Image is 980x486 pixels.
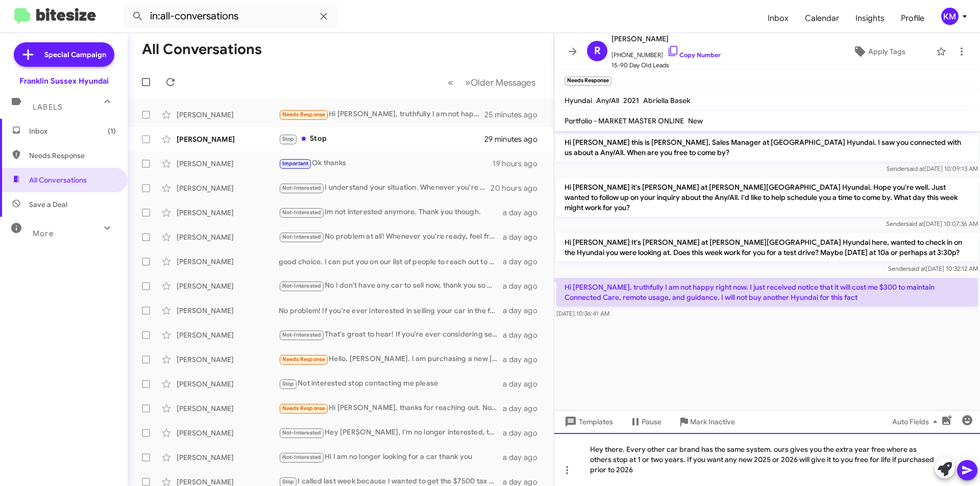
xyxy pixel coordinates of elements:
span: Sender [DATE] 10:09:13 AM [887,165,978,172]
span: Pause [642,413,661,431]
div: Hello, [PERSON_NAME]. I am purchasing a new [PERSON_NAME] SE, 2025. Would you share its price (wh... [279,353,503,365]
span: « [448,76,453,89]
div: No problem! If you're ever interested in selling your car in the future, feel free to reach out. ... [279,305,503,316]
div: a day ago [503,379,546,389]
p: Hi [PERSON_NAME], truthfully I am not happy right now. I just received notice that it will cost m... [556,278,978,306]
div: Hi [PERSON_NAME], thanks for reaching out. Not seriously looking at the moment, just starting to ... [279,402,503,414]
div: a day ago [503,428,546,438]
div: [PERSON_NAME] [177,232,279,242]
div: KM [941,8,959,25]
span: 15-90 Day Old Leads [611,60,721,70]
div: a day ago [503,208,546,218]
span: [PERSON_NAME] [611,33,721,45]
span: Needs Response [29,150,116,161]
a: Profile [893,4,933,33]
div: No I don't have any car to sell now, thank you so much! If anything needed will stop by [279,280,503,292]
button: Mark Inactive [670,413,743,431]
div: I understand your situation. Whenever you're ready to sell your Elantra, we’d love to discuss it ... [279,182,491,194]
span: Not-Interested [282,209,322,216]
span: Not-Interested [282,331,322,338]
button: Next [459,72,542,93]
span: Portfolio - MARKET MASTER ONLINE [565,116,684,125]
span: Templates [562,413,613,431]
span: Not-Interested [282,454,322,461]
p: Hi [PERSON_NAME] this is [PERSON_NAME], Sales Manager at [GEOGRAPHIC_DATA] Hyundai. I saw you con... [556,133,978,162]
span: More [33,229,54,238]
span: Needs Response [282,405,326,412]
span: said at [906,165,924,172]
div: [PERSON_NAME] [177,330,279,340]
span: Hyundai [565,96,592,105]
a: Insights [847,4,893,33]
button: Pause [621,413,670,431]
div: [PERSON_NAME] [177,134,279,144]
span: Save a Deal [29,199,67,210]
div: Hi I am no longer looking for a car thank you [279,451,503,463]
div: [PERSON_NAME] [177,110,279,120]
span: Sender [DATE] 10:32:12 AM [888,265,978,272]
h1: All Conversations [142,41,262,58]
div: [PERSON_NAME] [177,208,279,218]
span: Calendar [797,4,847,33]
span: Auto Fields [892,413,941,431]
span: Stop [282,380,295,387]
span: Inbox [29,126,116,136]
div: [PERSON_NAME] [177,428,279,438]
div: a day ago [503,403,546,414]
span: [DATE] 10:36:41 AM [556,310,609,317]
span: Important [282,160,309,167]
span: (1) [108,126,116,136]
div: Hey [PERSON_NAME], I'm no longer interested, thanks! [279,427,503,439]
div: Not interested stop contacting me please [279,378,503,390]
div: Ok thanks [279,158,493,169]
span: Older Messages [471,77,535,88]
div: 20 hours ago [491,183,546,193]
div: good choice. I can put you on our list of people to reach out to when they hit the lot by the end... [279,257,503,267]
span: R [594,43,601,59]
button: KM [933,8,969,25]
div: a day ago [503,232,546,242]
button: Auto Fields [884,413,949,431]
small: Needs Response [565,76,611,86]
div: That's great to hear! If you're ever considering selling your current vehicle in the future, feel... [279,329,503,341]
span: Special Campaign [44,49,106,60]
div: Hey there. Every other car brand has the same system. ours gives you the extra year free where as... [554,433,980,486]
div: [PERSON_NAME] [177,354,279,365]
div: [PERSON_NAME] [177,281,279,291]
div: a day ago [503,305,546,316]
div: Franklin Sussex Hyundai [19,76,109,86]
span: New [688,116,703,125]
div: a day ago [503,452,546,463]
span: Not-Interested [282,283,322,289]
div: [PERSON_NAME] [177,257,279,267]
span: Apply Tags [868,42,905,61]
a: Inbox [759,4,797,33]
span: Not-Interested [282,185,322,191]
div: 29 minutes ago [484,134,546,144]
button: Previous [442,72,459,93]
div: a day ago [503,330,546,340]
div: Stop [279,133,484,145]
span: Sender [DATE] 10:07:36 AM [886,220,978,227]
a: Special Campaign [14,42,114,67]
span: Needs Response [282,111,326,118]
a: Copy Number [667,51,721,59]
div: a day ago [503,354,546,365]
span: Not-Interested [282,234,322,240]
div: [PERSON_NAME] [177,452,279,463]
span: Stop [282,136,295,142]
span: said at [908,265,926,272]
button: Templates [554,413,621,431]
span: All Conversations [29,175,87,185]
div: [PERSON_NAME] [177,379,279,389]
span: » [465,76,471,89]
div: 25 minutes ago [484,110,546,120]
div: Hi [PERSON_NAME], truthfully I am not happy right now. I just received notice that it will cost m... [279,109,484,120]
span: said at [906,220,924,227]
div: 19 hours ago [493,159,546,169]
div: [PERSON_NAME] [177,183,279,193]
span: [PHONE_NUMBER] [611,45,721,60]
